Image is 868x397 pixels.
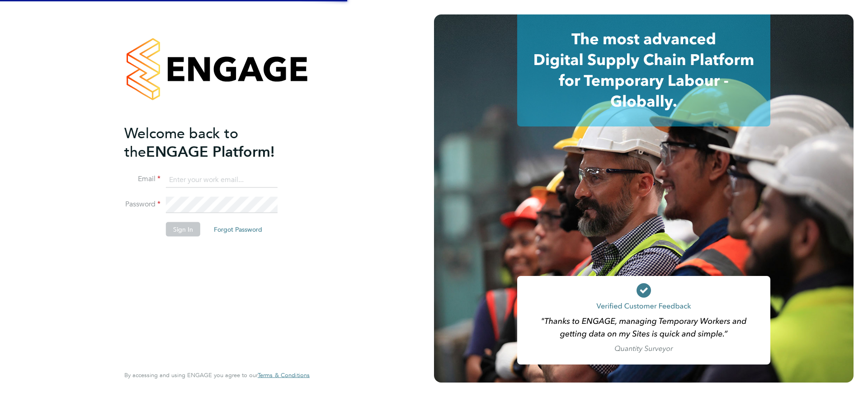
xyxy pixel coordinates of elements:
span: Welcome back to the [124,124,238,160]
a: Terms & Conditions [258,372,310,379]
label: Password [124,200,160,209]
span: By accessing and using ENGAGE you agree to our [124,371,310,379]
span: Terms & Conditions [258,371,310,379]
button: Sign In [166,222,200,237]
input: Enter your work email... [166,172,278,188]
label: Email [124,174,160,184]
h2: ENGAGE Platform! [124,124,301,161]
button: Forgot Password [207,222,269,237]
